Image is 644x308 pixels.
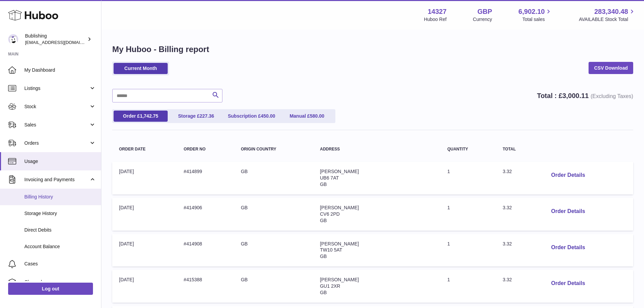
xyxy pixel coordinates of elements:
[177,198,234,231] td: #414906
[8,34,18,44] img: internalAdmin-14327@internal.huboo.com
[112,198,177,231] td: [DATE]
[313,140,440,158] th: Address
[280,111,334,122] a: Manual £580.00
[503,277,512,282] span: 3.32
[594,7,628,16] span: 283,340.48
[522,16,552,23] span: Total sales
[546,205,590,218] button: Order Details
[177,162,234,194] td: #414899
[24,158,96,165] span: Usage
[261,113,275,119] span: 450.00
[320,205,359,210] span: [PERSON_NAME]
[310,113,325,119] span: 580.00
[519,7,545,16] span: 6,902.10
[320,175,339,181] span: UB6 7AT
[112,162,177,194] td: [DATE]
[519,7,553,23] a: 6,902.10 Total sales
[503,205,512,210] span: 3.32
[546,168,590,182] button: Order Details
[224,111,279,122] a: Subscription £450.00
[579,16,636,23] span: AVAILABLE Stock Total
[24,279,96,285] span: Channels
[320,182,327,187] span: GB
[424,16,447,23] div: Huboo Ref
[24,210,96,217] span: Storage History
[234,198,313,231] td: GB
[320,247,342,253] span: TW10 5AT
[24,176,89,183] span: Invoicing and Payments
[114,111,168,122] a: Order £1,742.75
[112,44,633,55] h1: My Huboo - Billing report
[140,113,159,119] span: 1,742.75
[24,194,96,200] span: Billing History
[24,122,89,128] span: Sales
[24,243,96,250] span: Account Balance
[503,241,512,246] span: 3.32
[579,7,636,23] a: 283,340.48 AVAILABLE Stock Total
[24,227,96,233] span: Direct Debits
[537,92,633,99] strong: Total : £
[177,140,234,158] th: Order no
[546,241,590,255] button: Order Details
[8,283,93,295] a: Log out
[234,140,313,158] th: Origin Country
[496,140,539,158] th: Total
[25,40,99,45] span: [EMAIL_ADDRESS][DOMAIN_NAME]
[24,140,89,146] span: Orders
[563,92,589,99] span: 3,000.11
[199,113,214,119] span: 227.36
[477,7,492,16] strong: GBP
[234,270,313,303] td: GB
[473,16,492,23] div: Currency
[169,111,223,122] a: Storage £227.36
[320,290,327,295] span: GB
[320,254,327,259] span: GB
[440,198,496,231] td: 1
[234,234,313,267] td: GB
[112,234,177,267] td: [DATE]
[114,63,168,74] a: Current Month
[320,241,359,246] span: [PERSON_NAME]
[440,234,496,267] td: 1
[440,140,496,158] th: Quantity
[177,234,234,267] td: #414908
[320,169,359,174] span: [PERSON_NAME]
[25,33,86,46] div: Bublishing
[428,7,447,16] strong: 14327
[234,162,313,194] td: GB
[440,162,496,194] td: 1
[112,140,177,158] th: Order Date
[320,218,327,223] span: GB
[320,277,359,282] span: [PERSON_NAME]
[320,283,340,289] span: GU1 2XR
[177,270,234,303] td: #415388
[546,277,590,290] button: Order Details
[440,270,496,303] td: 1
[503,169,512,174] span: 3.32
[24,261,96,267] span: Cases
[112,270,177,303] td: [DATE]
[591,93,633,99] span: (Excluding Taxes)
[589,62,633,74] a: CSV Download
[24,85,89,92] span: Listings
[24,103,89,110] span: Stock
[24,67,96,73] span: My Dashboard
[320,211,339,217] span: CV6 2PD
